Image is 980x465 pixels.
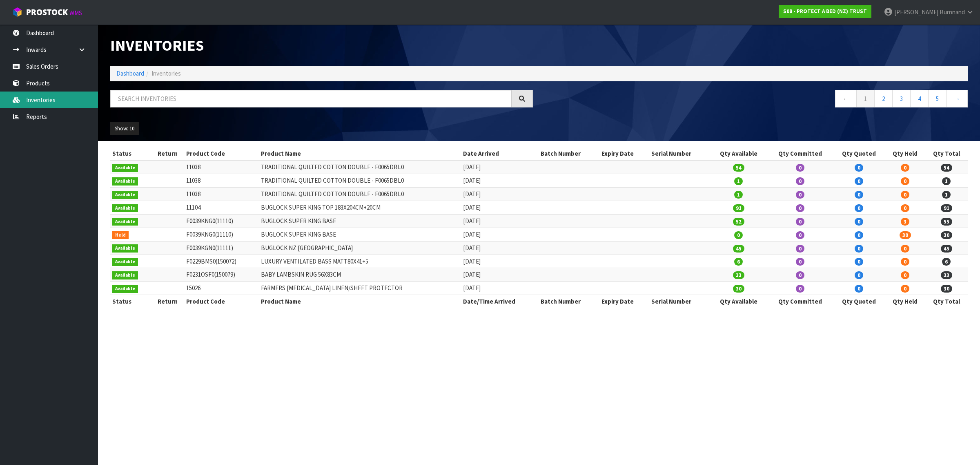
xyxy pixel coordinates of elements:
[940,8,965,16] span: Burnnand
[941,164,952,172] span: 54
[259,295,461,308] th: Product Name
[833,295,885,308] th: Qty Quoted
[796,191,804,199] span: 0
[733,204,744,212] span: 91
[734,177,743,185] span: 1
[461,160,539,174] td: [DATE]
[461,228,539,241] td: [DATE]
[461,241,539,255] td: [DATE]
[855,285,863,293] span: 0
[941,285,952,293] span: 30
[184,228,259,241] td: F0039KNG0
[767,147,833,160] th: Qty Committed
[461,147,539,160] th: Date Arrived
[184,241,259,255] td: F0039KGN0
[151,69,181,77] span: Inventories
[112,271,138,279] span: Available
[942,191,951,199] span: 1
[796,245,804,253] span: 0
[112,204,138,212] span: Available
[184,147,259,160] th: Product Code
[184,188,259,201] td: 11038
[767,295,833,308] th: Qty Committed
[112,258,138,266] span: Available
[901,285,909,293] span: 0
[259,147,461,160] th: Product Name
[733,285,744,293] span: 30
[925,147,968,160] th: Qty Total
[184,201,259,215] td: 11104
[855,191,863,199] span: 0
[461,214,539,228] td: [DATE]
[112,164,138,172] span: Available
[184,295,259,308] th: Product Code
[946,90,968,107] a: →
[545,90,968,110] nav: Page navigation
[215,244,233,252] span: (11111)
[112,191,138,199] span: Available
[259,214,461,228] td: BUGLOCK SUPER KING BASE
[941,231,952,239] span: 30
[112,218,138,226] span: Available
[461,255,539,268] td: [DATE]
[649,295,710,308] th: Serial Number
[855,218,863,226] span: 0
[855,271,863,279] span: 0
[734,191,743,199] span: 1
[734,258,743,266] span: 6
[901,191,909,199] span: 0
[110,295,151,308] th: Status
[901,204,909,212] span: 0
[796,285,804,293] span: 0
[184,174,259,188] td: 11038
[855,231,863,239] span: 0
[461,174,539,188] td: [DATE]
[855,177,863,185] span: 0
[710,147,767,160] th: Qty Available
[112,285,138,293] span: Available
[796,258,804,266] span: 0
[214,271,235,278] span: (150079)
[734,231,743,239] span: 0
[885,295,925,308] th: Qty Held
[184,160,259,174] td: 11038
[901,218,909,226] span: 3
[733,164,744,172] span: 54
[649,147,710,160] th: Serial Number
[461,201,539,215] td: [DATE]
[783,8,867,15] strong: S08 - PROTECT A BED (NZ) TRUST
[874,90,893,107] a: 2
[900,231,911,239] span: 30
[941,218,952,226] span: 55
[69,9,82,17] small: WMS
[733,271,744,279] span: 33
[461,282,539,295] td: [DATE]
[112,244,138,253] span: Available
[259,268,461,282] td: BABY LAMBSKIN RUG 56X83CM
[461,188,539,201] td: [DATE]
[259,241,461,255] td: BUGLOCK NZ [GEOGRAPHIC_DATA]
[12,7,22,17] img: cube-alt.png
[901,177,909,185] span: 0
[885,147,925,160] th: Qty Held
[910,90,929,107] a: 4
[941,204,952,212] span: 91
[184,214,259,228] td: F0039KNG0
[151,295,184,308] th: Return
[184,268,259,282] td: F0231OSF0
[941,245,952,253] span: 45
[461,268,539,282] td: [DATE]
[835,90,857,107] a: ←
[901,271,909,279] span: 0
[856,90,875,107] a: 1
[259,174,461,188] td: TRADITIONAL QUILTED COTTON DOUBLE - F0065DBL0
[110,147,151,160] th: Status
[599,147,649,160] th: Expiry Date
[112,231,129,239] span: Held
[259,282,461,295] td: FARMERS [MEDICAL_DATA] LINEN/SHEET PROTECTOR
[892,90,911,107] a: 3
[733,245,744,253] span: 45
[901,164,909,172] span: 0
[796,204,804,212] span: 0
[539,295,599,308] th: Batch Number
